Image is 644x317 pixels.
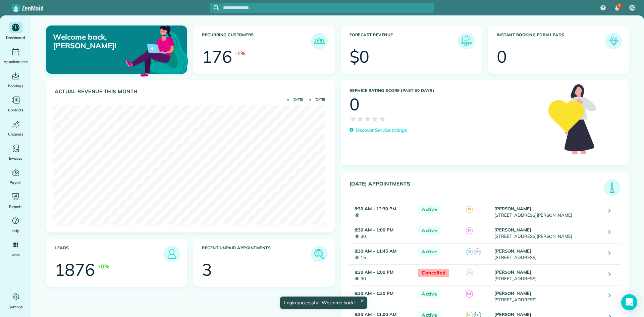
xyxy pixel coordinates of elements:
div: $0 [350,48,370,65]
span: 7 [618,3,621,9]
td: 4h 30 [350,264,415,285]
td: 4h 30 [350,222,415,243]
a: Settings [3,292,29,310]
strong: [PERSON_NAME] [494,269,531,275]
a: Reports [3,191,29,210]
span: ZK [466,206,473,213]
a: Invoices [3,143,29,162]
span: CH [474,248,481,255]
img: icon_forecast_revenue-8c13a41c7ed35a8dcfafea3cbb826a0462acb37728057bba2d056411b612bbbe.png [460,34,473,48]
strong: [PERSON_NAME] [494,248,531,254]
span: SC [466,227,473,234]
a: Dashboard [3,22,29,41]
p: Welcome back, [PERSON_NAME]! [53,33,142,50]
span: Settings [9,304,23,310]
div: 7 unread notifications [610,1,624,15]
span: Invoices [9,155,22,162]
strong: 8:30 AM - 11:00 AM [355,312,396,317]
a: Contacts [3,95,29,113]
strong: [PERSON_NAME] [494,206,531,211]
img: icon_unpaid_appointments-47b8ce3997adf2238b356f14209ab4cced10bd1f174958f3ca8f1d0dd7fffeee.png [313,247,326,261]
span: Cancelled [418,269,449,277]
span: ★ [357,113,364,125]
strong: 8:30 AM - 1:30 PM [355,290,393,296]
span: ★ [364,113,371,125]
span: [DATE] [287,98,303,101]
a: Discover Service ratings [350,127,407,134]
h3: [DATE] Appointments [350,181,604,196]
img: icon_form_leads-04211a6a04a5b2264e4ee56bc0799ec3eb69b7e499cbb523a139df1d13a81ae0.png [607,34,621,48]
span: DT [466,290,473,298]
a: Help [3,215,29,234]
span: Cleaners [8,131,23,138]
strong: 8:30 AM - 1:00 PM [355,227,393,232]
td: [STREET_ADDRESS][PERSON_NAME]‬ [493,201,603,222]
h3: Forecast Revenue [350,33,458,49]
td: 5h [350,285,415,307]
span: More [11,252,20,258]
strong: 8:30 AM - 12:30 PM [355,206,396,211]
h3: Service Rating score (past 30 days) [350,88,542,93]
span: Bookings [8,83,23,89]
span: Appointments [4,58,28,65]
strong: [PERSON_NAME] [494,290,531,296]
div: 1876 [55,261,95,278]
span: Active [418,226,440,235]
div: 0 [350,96,360,113]
span: Payroll [10,179,22,186]
strong: 8:30 AM - 1:00 PM [355,269,393,275]
h3: Instant Booking Form Leads [497,33,605,49]
div: 0 [497,48,507,65]
h3: Actual Revenue this month [55,89,328,95]
h3: Leads [55,246,163,262]
span: Help [12,227,20,234]
img: icon_recurring_customers-cf858462ba22bcd05b5a5880d41d6543d210077de5bb9ebc9590e49fd87d84ed.png [313,34,326,48]
a: Payroll [3,167,29,186]
h3: Recurring Customers [202,33,311,49]
strong: [PERSON_NAME] [494,227,531,232]
td: 3h 15 [350,243,415,264]
span: Contacts [8,107,23,113]
span: ★ [371,113,379,125]
img: dashboard_welcome-42a62b7d889689a78055ac9021e634bf52bae3f8056760290aed330b23ab8690.png [124,18,190,83]
svg: Focus search [214,5,219,10]
td: [STREET_ADDRESS] [493,264,603,285]
td: [STREET_ADDRESS][PERSON_NAME] [493,222,603,243]
div: Open Intercom Messenger [621,294,637,310]
td: [STREET_ADDRESS] [493,285,603,307]
span: AC [630,5,635,10]
strong: [PERSON_NAME] [494,312,531,317]
td: [STREET_ADDRESS] [493,243,603,264]
div: +0% [98,262,109,270]
button: Focus search [210,5,219,10]
span: TS [466,248,473,255]
span: ★ [350,113,357,125]
img: icon_todays_appointments-901f7ab196bb0bea1936b74009e4eb5ffbc2d2711fa7634e0d609ed5ef32b18b.png [605,181,619,194]
strong: 8:30 AM - 11:45 AM [355,248,396,254]
div: 3 [202,261,212,278]
div: -1% [235,49,246,57]
span: Reports [9,203,22,210]
a: Bookings [3,70,29,89]
span: Active [418,248,440,256]
span: ★ [379,113,386,125]
span: AB [466,269,473,276]
div: 176 [202,48,232,65]
td: 4h [350,201,415,222]
h3: Recent unpaid appointments [202,246,311,262]
span: Dashboard [6,34,25,41]
a: Appointments [3,46,29,65]
img: icon_leads-1bed01f49abd5b7fead27621c3d59655bb73ed531f8eeb49469d10e621d6b896.png [165,247,178,261]
span: [DATE] [309,98,325,101]
div: Login successful. Welcome back! [280,297,367,309]
span: Active [418,290,440,298]
a: Cleaners [3,119,29,138]
p: Discover Service ratings [356,127,407,134]
span: Active [418,205,440,214]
